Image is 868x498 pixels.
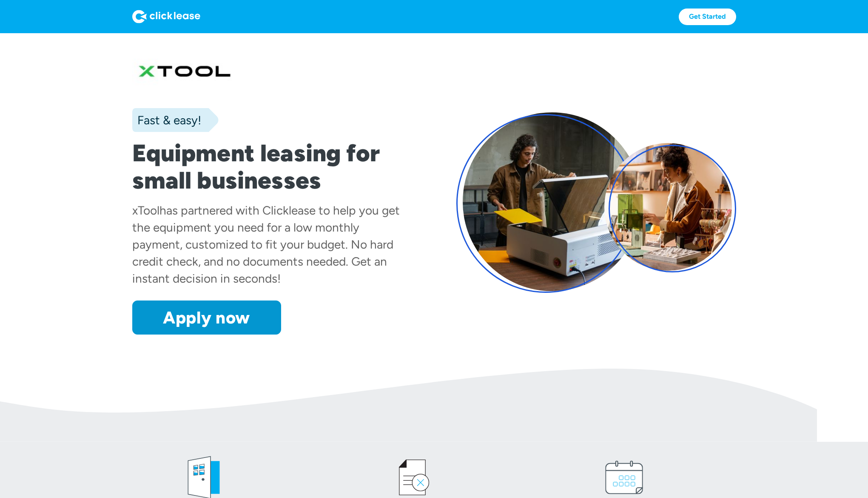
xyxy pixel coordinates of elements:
h1: Equipment leasing for small businesses [132,140,412,194]
div: has partnered with Clicklease to help you get the equipment you need for a low monthly payment, c... [132,203,400,286]
a: Apply now [132,301,281,335]
img: Logo [132,10,200,23]
div: Fast & easy! [132,112,201,129]
a: Get Started [679,9,736,25]
div: xTool [132,203,159,218]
